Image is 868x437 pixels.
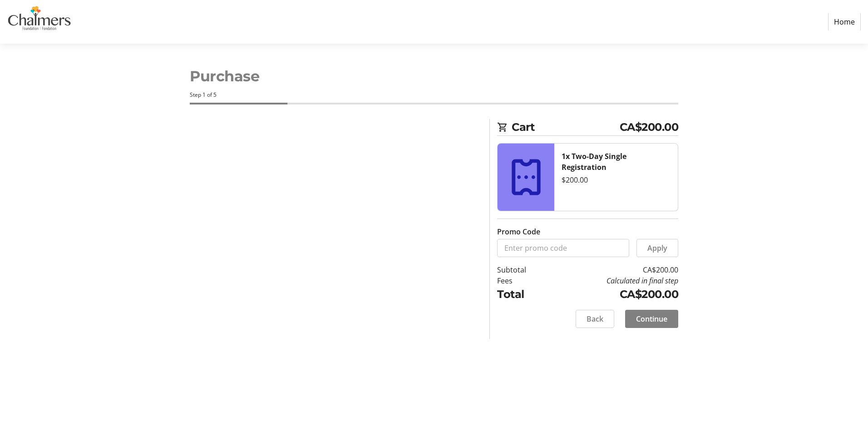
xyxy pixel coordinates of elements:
span: Cart [512,119,620,135]
td: Calculated in final step [549,275,678,286]
button: Back [576,310,614,328]
div: $200.00 [562,174,671,185]
span: Continue [636,313,667,324]
img: Chalmers Foundation's Logo [7,4,72,40]
div: Step 1 of 5 [190,91,678,99]
strong: 1x Two-Day Single Registration [562,151,626,172]
span: Apply [647,243,667,253]
button: Continue [625,310,678,328]
td: Total [497,286,549,303]
a: Home [828,13,861,30]
td: CA$200.00 [549,264,678,275]
span: CA$200.00 [620,119,679,135]
td: Fees [497,275,549,286]
td: CA$200.00 [549,286,678,303]
input: Enter promo code [497,239,629,257]
button: Apply [636,239,678,257]
td: Subtotal [497,264,549,275]
h1: Purchase [190,65,678,87]
label: Promo Code [497,226,540,237]
span: Back [587,313,603,324]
